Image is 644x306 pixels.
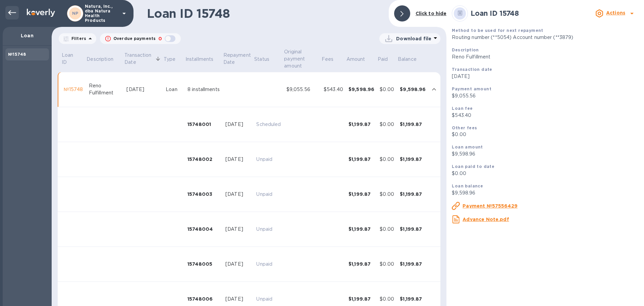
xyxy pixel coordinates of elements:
[348,226,374,232] div: $1,199.87
[452,106,473,111] b: Loan fee
[284,48,320,70] span: Original payment amount
[164,56,176,63] p: Type
[187,86,220,93] div: 8 installments
[348,156,374,163] div: $1,199.87
[62,52,86,66] span: Loan ID
[452,189,639,196] p: $9,598.96
[164,56,184,63] span: Type
[400,121,426,128] div: $1,199.87
[348,86,374,93] div: $9,598.96
[87,56,113,63] p: Description
[400,86,426,93] div: $9,598.96
[452,131,639,138] p: $0.00
[225,156,251,163] div: [DATE]
[223,52,253,66] p: Repayment Date
[147,6,383,20] h1: Loan ID 15748
[225,261,251,268] div: [DATE]
[256,121,281,128] p: Scheduled
[348,191,374,198] div: $1,199.87
[256,261,281,268] p: Unpaid
[452,53,639,60] p: Reno Fulfillment
[429,84,439,94] button: expand row
[158,35,162,42] p: 0
[378,56,397,63] span: Paid
[126,86,160,93] div: [DATE]
[185,56,214,63] p: Installments
[452,150,639,158] p: $9,598.96
[606,10,625,15] b: Actions
[124,52,162,66] span: Transaction Date
[400,156,426,163] div: $1,199.87
[400,191,426,198] div: $1,199.87
[416,11,447,16] b: Click to hide
[256,296,281,303] p: Unpaid
[452,67,492,72] b: Transaction date
[380,226,394,233] div: $0.00
[113,36,156,42] p: Overdue payments
[256,191,281,198] p: Unpaid
[185,56,222,63] span: Installments
[452,170,639,177] p: $0.00
[64,86,84,93] div: №15748
[380,296,394,303] div: $0.00
[396,35,431,42] p: Download file
[452,47,479,52] b: Description
[8,32,46,39] p: Loan
[380,121,394,128] div: $0.00
[256,226,281,233] p: Unpaid
[452,112,639,119] p: $543.40
[452,73,639,80] p: [DATE]
[286,86,318,93] div: $9,055.56
[452,86,491,91] b: Payment amount
[187,226,220,232] div: 15748004
[346,56,374,63] span: Amount
[380,86,394,93] div: $0.00
[89,82,121,96] div: Reno Fulfillment
[87,56,122,63] span: Description
[62,52,77,66] p: Loan ID
[452,125,477,130] b: Other fees
[380,156,394,163] div: $0.00
[322,56,342,63] span: Fees
[400,226,426,232] div: $1,199.87
[463,203,518,209] u: Payment №57556429
[69,36,86,41] p: Filters
[346,56,365,63] p: Amount
[225,296,251,303] div: [DATE]
[284,48,312,70] p: Original payment amount
[400,261,426,267] div: $1,199.87
[398,56,425,63] span: Balance
[8,52,26,57] b: №15748
[452,92,639,99] p: $9,055.56
[324,86,343,93] div: $543.40
[398,56,417,63] p: Balance
[348,296,374,302] div: $1,199.87
[187,191,220,198] div: 15748003
[452,164,494,169] b: Loan paid to date
[100,33,181,44] button: Overdue payments0
[72,11,78,16] b: NP
[254,56,269,63] span: Status
[187,261,220,267] div: 15748005
[322,56,334,63] p: Fees
[471,9,519,17] b: Loan ID 15748
[452,183,483,188] b: Loan balance
[452,28,543,33] b: Method to be used for next repayment
[452,34,639,41] p: Routing number (**5054) Account number (**3879)
[225,226,251,233] div: [DATE]
[225,191,251,198] div: [DATE]
[256,156,281,163] p: Unpaid
[380,261,394,268] div: $0.00
[463,217,509,222] u: Advance Note.pdf
[187,156,220,163] div: 15748002
[348,121,374,128] div: $1,199.87
[452,144,483,149] b: Loan amount
[400,296,426,302] div: $1,199.87
[380,191,394,198] div: $0.00
[378,56,388,63] p: Paid
[27,9,55,17] img: Logo
[187,121,220,128] div: 15748001
[348,261,374,267] div: $1,199.87
[85,4,118,23] p: Natura, Inc., dba Natura Health Products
